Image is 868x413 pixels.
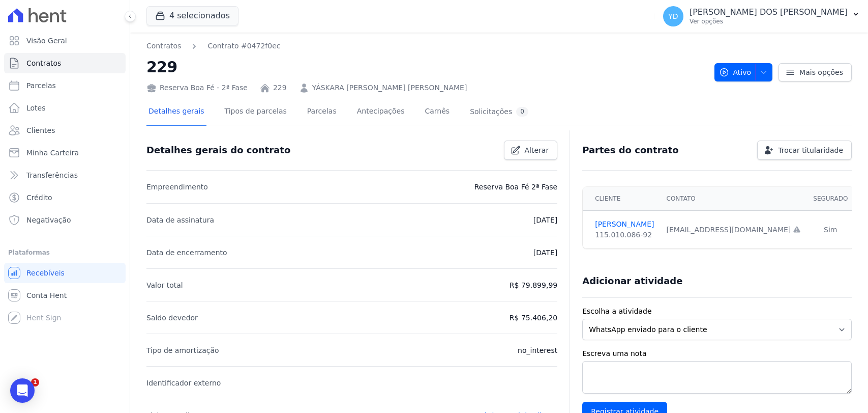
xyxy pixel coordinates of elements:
a: Trocar titularidade [757,141,852,160]
p: Valor total [146,279,183,291]
span: Clientes [26,125,55,135]
p: Data de assinatura [146,214,214,226]
p: Identificador externo [146,377,221,389]
p: Tipo de amortização [146,344,219,356]
label: Escolha a atividade [582,306,852,317]
span: Conta Hent [26,290,67,300]
th: Contato [661,187,807,211]
p: no_interest [518,344,557,356]
a: Tipos de parcelas [223,99,289,126]
span: Minha Carteira [26,148,79,158]
a: Transferências [4,165,126,185]
a: Parcelas [4,75,126,96]
p: [DATE] [533,214,557,226]
p: [PERSON_NAME] DOS [PERSON_NAME] [690,7,848,17]
span: Parcelas [26,80,56,91]
p: Empreendimento [146,181,208,193]
a: Minha Carteira [4,143,126,163]
div: 115.010.086-92 [595,230,654,240]
div: 0 [516,107,528,117]
span: Negativação [26,215,71,225]
a: Contratos [146,41,181,51]
span: Lotes [26,103,46,113]
p: Reserva Boa Fé 2ª Fase [474,181,557,193]
a: Conta Hent [4,285,126,306]
a: Parcelas [305,99,339,126]
a: Contratos [4,53,126,73]
a: Negativação [4,210,126,230]
div: [EMAIL_ADDRESS][DOMAIN_NAME] [667,225,801,235]
div: Open Intercom Messenger [10,378,35,403]
a: 229 [273,82,287,93]
td: Sim [807,211,854,249]
p: Data de encerramento [146,246,227,259]
span: Recebíveis [26,268,65,278]
a: Carnês [423,99,452,126]
span: Crédito [26,192,52,203]
a: Detalhes gerais [146,99,206,126]
span: Trocar titularidade [778,145,843,155]
a: [PERSON_NAME] [595,219,654,230]
p: Saldo devedor [146,312,198,324]
nav: Breadcrumb [146,41,706,51]
a: Visão Geral [4,31,126,51]
nav: Breadcrumb [146,41,280,51]
span: Transferências [26,170,78,180]
a: Crédito [4,187,126,208]
div: Reserva Boa Fé - 2ª Fase [146,82,248,93]
h3: Adicionar atividade [582,275,682,287]
span: Alterar [525,145,549,155]
a: Clientes [4,120,126,141]
h2: 229 [146,56,706,78]
a: YÁSKARA [PERSON_NAME] [PERSON_NAME] [312,82,467,93]
p: [DATE] [533,246,557,259]
p: Ver opções [690,17,848,25]
p: R$ 79.899,99 [510,279,557,291]
button: YD [PERSON_NAME] DOS [PERSON_NAME] Ver opções [655,2,868,31]
span: Contratos [26,58,61,68]
a: Antecipações [355,99,407,126]
a: Contrato #0472f0ec [207,41,280,51]
a: Solicitações0 [468,99,530,126]
span: Mais opções [799,67,843,77]
h3: Partes do contrato [582,144,679,156]
a: Lotes [4,98,126,118]
th: Cliente [583,187,660,211]
a: Mais opções [779,63,852,81]
h3: Detalhes gerais do contrato [146,144,290,156]
button: Ativo [714,63,773,81]
label: Escreva uma nota [582,348,852,359]
div: Plataformas [8,246,122,259]
span: YD [668,13,678,20]
button: 4 selecionados [146,6,238,25]
div: Solicitações [470,107,528,117]
span: Visão Geral [26,36,67,46]
a: Recebíveis [4,263,126,283]
p: R$ 75.406,20 [510,312,557,324]
a: Alterar [504,141,558,160]
span: Ativo [719,63,752,81]
th: Segurado [807,187,854,211]
span: 1 [31,378,39,387]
